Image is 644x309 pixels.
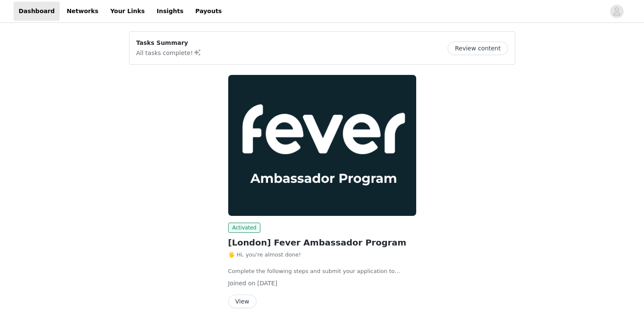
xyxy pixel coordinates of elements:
[105,2,150,21] a: Your Links
[14,2,60,21] a: Dashboard
[228,295,257,308] button: View
[136,47,202,58] p: All tasks complete!
[448,41,508,55] button: Review content
[228,267,416,276] p: Complete the following steps and submit your application to become a Fever Ambassador (3 minutes)...
[190,2,227,21] a: Payouts
[152,2,188,21] a: Insights
[228,298,257,305] a: View
[61,2,103,21] a: Networks
[228,223,261,233] span: Activated
[136,39,202,47] p: Tasks Summary
[228,236,416,249] h2: [London] Fever Ambassador Program
[228,251,416,259] p: 🖐️ Hi, you're almost done!
[228,75,416,216] img: Fever Ambassadors
[257,280,277,287] span: [DATE]
[228,280,256,287] span: Joined on
[613,5,621,18] div: avatar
